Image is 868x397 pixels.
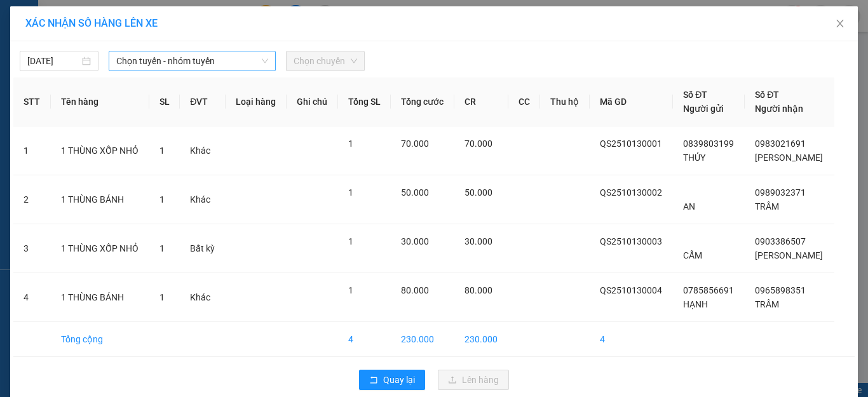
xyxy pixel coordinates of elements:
[180,273,226,322] td: Khác
[25,17,158,29] span: XÁC NHẬN SỐ HÀNG LÊN XE
[348,285,353,295] span: 1
[383,373,415,387] span: Quay lại
[401,236,429,246] span: 30.000
[287,77,338,126] th: Ghi chú
[359,370,425,390] button: rollbackQuay lại
[159,292,165,302] span: 1
[13,77,51,126] th: STT
[465,138,492,149] span: 70.000
[438,370,509,390] button: uploadLên hàng
[755,187,806,198] span: 0989032371
[465,285,492,295] span: 80.000
[159,243,165,253] span: 1
[590,77,673,126] th: Mã GD
[51,77,149,126] th: Tên hàng
[683,104,724,114] span: Người gửi
[391,77,454,126] th: Tổng cước
[755,104,803,114] span: Người nhận
[540,77,590,126] th: Thu hộ
[683,152,705,163] span: THỦY
[180,175,226,224] td: Khác
[116,51,268,71] span: Chọn tuyến - nhóm tuyến
[159,194,165,205] span: 1
[755,250,823,260] span: [PERSON_NAME]
[348,187,353,198] span: 1
[348,236,353,246] span: 1
[755,138,806,149] span: 0983021691
[180,126,226,175] td: Khác
[338,322,391,357] td: 4
[755,299,779,309] span: TRÂM
[600,187,662,198] span: QS2510130002
[683,250,702,260] span: CẨM
[13,126,51,175] td: 1
[13,224,51,273] td: 3
[683,90,707,100] span: Số ĐT
[683,201,695,212] span: AN
[755,152,823,163] span: [PERSON_NAME]
[180,77,226,126] th: ĐVT
[822,6,858,42] button: Close
[600,138,662,149] span: QS2510130001
[51,273,149,322] td: 1 THÙNG BÁNH
[755,285,806,295] span: 0965898351
[348,138,353,149] span: 1
[149,77,180,126] th: SL
[683,299,708,309] span: HẠNH
[401,285,429,295] span: 80.000
[13,175,51,224] td: 2
[454,322,508,357] td: 230.000
[755,236,806,246] span: 0903386507
[180,224,226,273] td: Bất kỳ
[600,236,662,246] span: QS2510130003
[51,126,149,175] td: 1 THÙNG XỐP NHỎ
[755,90,779,100] span: Số ĐT
[391,322,454,357] td: 230.000
[226,77,287,126] th: Loại hàng
[401,187,429,198] span: 50.000
[508,77,540,126] th: CC
[755,201,779,212] span: TRÂM
[261,57,269,65] span: down
[27,54,79,68] input: 13/10/2025
[590,322,673,357] td: 4
[683,138,734,149] span: 0839803199
[338,77,391,126] th: Tổng SL
[51,175,149,224] td: 1 THÙNG BÁNH
[294,51,357,71] span: Chọn chuyến
[465,236,492,246] span: 30.000
[51,224,149,273] td: 1 THÙNG XỐP NHỎ
[835,18,845,29] span: close
[683,285,734,295] span: 0785856691
[369,375,378,386] span: rollback
[454,77,508,126] th: CR
[465,187,492,198] span: 50.000
[159,145,165,156] span: 1
[51,322,149,357] td: Tổng cộng
[600,285,662,295] span: QS2510130004
[13,273,51,322] td: 4
[401,138,429,149] span: 70.000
